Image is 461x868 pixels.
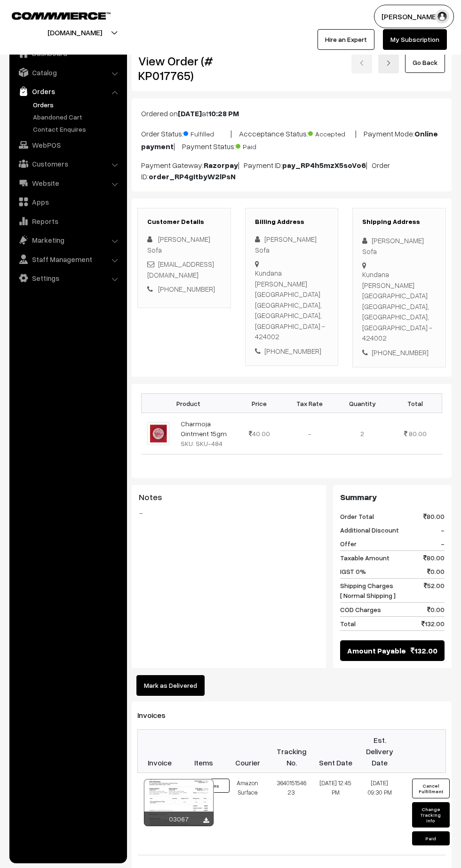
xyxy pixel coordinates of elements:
[138,730,182,773] th: Invoice
[147,260,214,279] a: [EMAIL_ADDRESS][DOMAIN_NAME]
[12,193,124,210] a: Apps
[308,127,355,139] span: Accepted
[405,52,445,73] a: Go Back
[347,645,406,656] span: Amount Payable
[412,831,450,845] button: Paid
[141,159,442,182] p: Payment Gateway: | Payment ID: | Order ID:
[412,779,450,798] button: Cancel Fulfillment
[12,9,94,21] a: COMMMERCE
[411,645,437,656] span: 132.00
[423,553,445,563] span: 80.00
[360,430,364,438] span: 2
[12,270,124,287] a: Settings
[314,773,358,855] td: [DATE] 12:45 PM
[340,511,374,521] span: Order Total
[441,539,445,549] span: -
[178,109,202,118] b: [DATE]
[358,773,402,855] td: [DATE] 09:30 PM
[137,710,177,720] span: Invoices
[12,251,124,268] a: Staff Management
[255,234,329,255] div: [PERSON_NAME] Sofa
[249,430,270,438] span: 40.00
[340,566,366,576] span: IGST 0%
[282,160,366,170] b: pay_RP4h5mzX5soVo6
[362,218,436,226] h3: Shipping Address
[158,285,215,293] a: [PHONE_NUMBER]
[409,430,427,438] span: 80.00
[362,235,436,256] div: [PERSON_NAME] Sofa
[12,213,124,230] a: Reports
[142,394,236,413] th: Product
[31,112,124,122] a: Abandoned Cart
[362,347,436,358] div: [PHONE_NUMBER]
[12,175,124,191] a: Website
[136,675,205,696] button: Mark as Delivered
[15,21,135,44] button: [DOMAIN_NAME]
[12,64,124,81] a: Catalog
[147,235,210,254] span: [PERSON_NAME] Sofa
[441,525,445,535] span: -
[340,525,399,535] span: Additional Discount
[423,511,445,521] span: 80.00
[383,29,447,50] a: My Subscription
[204,160,238,170] b: Razorpay
[340,581,396,600] span: Shipping Charges [ Normal Shipping ]
[181,420,227,438] a: Charmoja Ointment 15gm
[340,539,357,549] span: Offer
[12,155,124,172] a: Customers
[236,139,283,151] span: Paid
[139,492,319,502] h3: Notes
[141,108,442,119] p: Ordered on at
[236,394,283,413] th: Price
[435,9,449,24] img: user
[183,127,230,139] span: Fulfilled
[141,127,442,152] p: Order Status: | Accceptance Status: | Payment Mode: | Payment Status:
[12,136,124,153] a: WebPOS
[12,231,124,248] a: Marketing
[149,172,236,181] b: order_RP4gItbyW2lPsN
[147,422,169,445] img: CHARMOJA.jpg
[181,438,230,448] div: SKU: SKU-484
[270,730,314,773] th: Tracking No.
[31,100,124,110] a: Orders
[283,413,336,454] td: -
[374,5,454,28] button: [PERSON_NAME]
[144,812,214,826] div: 03067
[31,124,124,134] a: Contact Enquires
[318,29,374,50] a: Hire an Expert
[362,269,436,343] div: Kundana [PERSON_NAME][GEOGRAPHIC_DATA] [GEOGRAPHIC_DATA], [GEOGRAPHIC_DATA], [GEOGRAPHIC_DATA] - ...
[226,773,270,855] td: Amazon Surface
[427,566,445,576] span: 0.00
[386,60,391,66] img: right-arrow.png
[255,218,329,226] h3: Billing Address
[138,54,231,83] h2: View Order (# KP017765)
[255,268,329,342] div: Kundana [PERSON_NAME][GEOGRAPHIC_DATA] [GEOGRAPHIC_DATA], [GEOGRAPHIC_DATA], [GEOGRAPHIC_DATA] - ...
[208,109,239,118] b: 10:28 PM
[427,605,445,614] span: 0.00
[336,394,389,413] th: Quantity
[270,773,314,855] td: 364015154623
[340,605,381,614] span: COD Charges
[421,619,445,629] span: 132.00
[12,83,124,100] a: Orders
[340,619,356,629] span: Total
[12,12,111,19] img: COMMMERCE
[255,346,329,357] div: [PHONE_NUMBER]
[358,730,402,773] th: Est. Delivery Date
[424,581,445,600] span: 52.00
[139,507,319,518] blockquote: -
[340,492,445,502] h3: Summary
[182,730,226,773] th: Items
[389,394,442,413] th: Total
[314,730,358,773] th: Sent Date
[147,218,221,226] h3: Customer Details
[226,730,270,773] th: Courier
[283,394,336,413] th: Tax Rate
[340,553,389,563] span: Taxable Amount
[412,802,450,828] button: Change Tracking Info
